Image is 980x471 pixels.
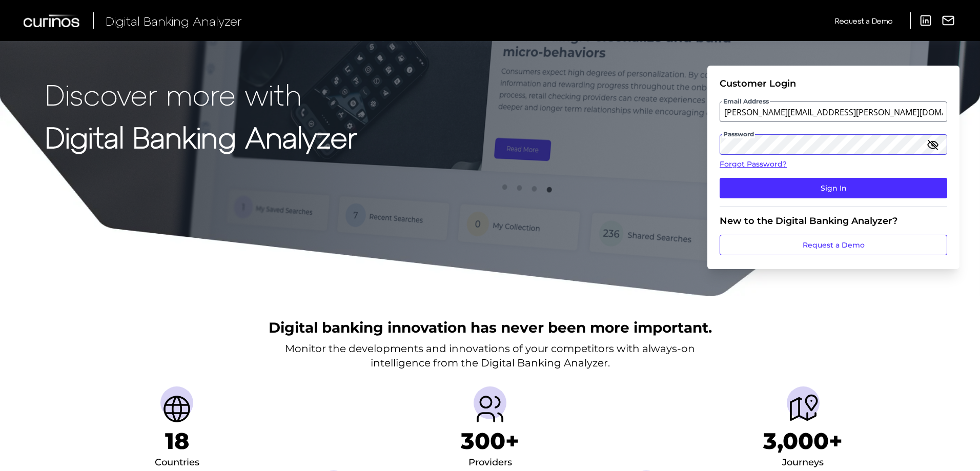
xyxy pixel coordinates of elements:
[763,427,843,455] h1: 3,000+
[24,14,81,27] img: Curinos
[45,78,357,110] p: Discover more with
[720,159,947,170] a: Forgot Password?
[461,427,519,455] h1: 300+
[474,393,506,425] img: Providers
[787,393,820,425] img: Journeys
[720,78,947,89] div: Customer Login
[45,119,357,154] strong: Digital Banking Analyzer
[722,130,755,138] span: Password
[285,341,695,370] p: Monitor the developments and innovations of your competitors with always-on intelligence from the...
[720,178,947,198] button: Sign In
[782,455,824,471] div: Journeys
[835,12,892,29] a: Request a Demo
[165,427,189,455] h1: 18
[720,235,947,255] a: Request a Demo
[720,215,947,227] div: New to the Digital Banking Analyzer?
[106,13,242,28] span: Digital Banking Analyzer
[722,97,770,106] span: Email Address
[155,455,199,471] div: Countries
[468,455,512,471] div: Providers
[835,16,892,25] span: Request a Demo
[269,318,712,337] h2: Digital banking innovation has never been more important.
[160,393,193,425] img: Countries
